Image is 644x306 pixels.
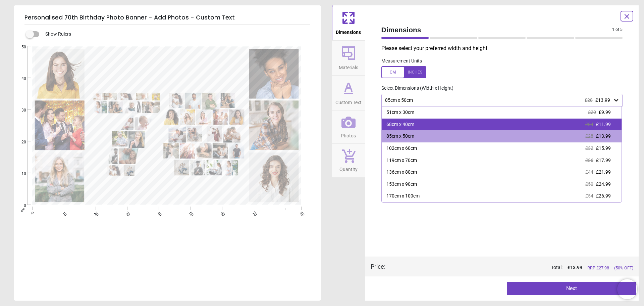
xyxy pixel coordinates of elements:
div: 136cm x 80cm [386,169,417,176]
div: 119cm x 70cm [386,157,417,164]
span: £20 [588,110,596,115]
span: £50 [585,181,593,187]
span: Materials [339,61,358,71]
div: 170cm x 100cm [386,193,420,200]
label: Select Dimensions (Width x Height) [376,85,453,92]
span: 50 [13,44,26,50]
span: £36 [585,158,593,163]
span: Custom Text [335,96,362,106]
span: 20 [13,139,26,145]
span: £24.99 [596,181,611,187]
span: £28 [585,133,593,139]
label: Measurement Units [381,58,422,64]
span: £17.99 [596,158,611,163]
div: 85cm x 50cm [384,97,613,103]
button: Dimensions [332,5,365,40]
div: 153cm x 90cm [386,181,417,188]
iframe: Brevo live chat [617,279,637,299]
button: Materials [332,41,365,76]
p: Please select your preferred width and height [381,45,628,52]
button: Next [507,282,636,295]
span: 0 [13,203,26,209]
div: 51cm x 30cm [386,109,414,116]
span: £15.99 [596,145,611,151]
span: £13.99 [596,133,611,139]
span: £21.99 [596,169,611,175]
span: Photos [341,129,356,139]
button: Quantity [332,144,365,177]
span: 40 [13,76,26,82]
span: £24 [585,122,593,127]
span: £28 [585,97,593,103]
span: £13.99 [595,97,610,103]
span: £11.99 [596,122,611,127]
div: Show Rulers [30,30,321,38]
button: Custom Text [332,76,365,111]
div: 68cm x 40cm [386,121,414,128]
span: 13.99 [570,265,582,270]
span: £26.99 [596,193,611,199]
span: £ [568,264,582,271]
span: RRP [587,265,609,271]
div: 102cm x 60cm [386,145,417,152]
div: Total: [395,264,634,271]
span: Dimensions [336,26,361,36]
div: Price : [371,262,385,271]
div: 85cm x 50cm [386,133,414,140]
span: 30 [13,107,26,113]
span: £54 [585,193,593,199]
span: (50% OFF) [614,265,633,271]
button: Photos [332,111,365,144]
h5: Personalised 70th Birthday Photo Banner - Add Photos - Custom Text [24,11,310,25]
span: £44 [585,169,593,175]
span: £32 [585,145,593,151]
span: Dimensions [381,25,612,35]
span: 1 of 5 [612,27,623,33]
span: £9.99 [599,110,611,115]
span: 10 [13,171,26,177]
span: £ 27.98 [596,265,609,270]
span: Quantity [339,163,358,173]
